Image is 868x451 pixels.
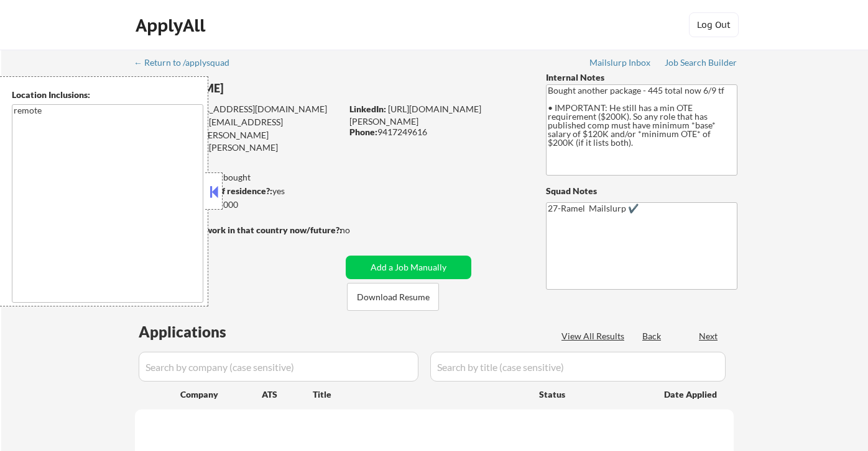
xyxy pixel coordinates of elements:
[134,171,341,184] div: 366 sent / 445 bought
[561,330,628,342] div: View All Results
[346,256,471,279] button: Add a Job Manually
[665,58,737,70] a: Job Search Builder
[349,104,481,127] a: [URL][DOMAIN_NAME][PERSON_NAME]
[699,330,719,342] div: Next
[313,388,527,401] div: Title
[430,352,726,382] input: Search by title (case sensitive)
[349,104,386,114] strong: LinkedIn:
[135,129,341,166] div: [PERSON_NAME][EMAIL_ADDRESS][PERSON_NAME][DOMAIN_NAME]
[12,89,203,101] div: Location Inclusions:
[589,58,652,70] a: Mailslurp Inbox
[134,58,241,67] div: ← Return to /applysquad
[340,224,376,236] div: no
[689,12,739,37] button: Log Out
[546,185,737,197] div: Squad Notes
[262,388,313,401] div: ATS
[134,199,341,211] div: $120,000
[539,383,646,405] div: Status
[139,352,418,382] input: Search by company (case sensitive)
[136,116,341,140] div: [EMAIL_ADDRESS][DOMAIN_NAME]
[180,388,262,401] div: Company
[136,15,209,36] div: ApplyAll
[134,185,338,197] div: yes
[349,126,525,138] div: 9417249616
[642,330,662,342] div: Back
[135,81,390,96] div: [PERSON_NAME]
[664,388,719,401] div: Date Applied
[139,324,262,339] div: Applications
[665,58,737,67] div: Job Search Builder
[546,71,737,84] div: Internal Notes
[349,127,377,137] strong: Phone:
[136,103,341,115] div: [EMAIL_ADDRESS][DOMAIN_NAME]
[134,58,241,70] a: ← Return to /applysquad
[589,58,652,67] div: Mailslurp Inbox
[135,225,342,235] strong: Will need Visa to work in that country now/future?:
[347,283,439,311] button: Download Resume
